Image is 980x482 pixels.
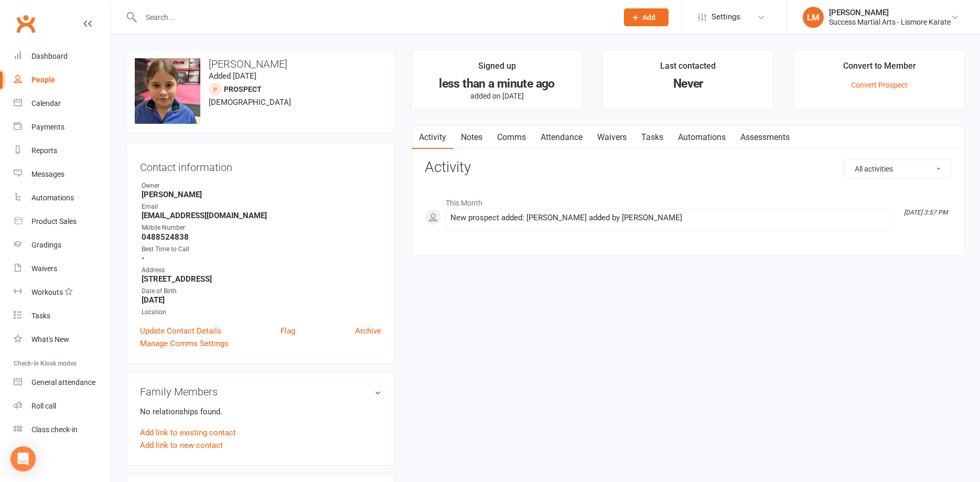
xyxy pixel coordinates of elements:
[14,233,111,257] a: Gradings
[13,10,39,37] a: Clubworx
[803,7,824,28] div: LM
[14,163,111,186] a: Messages
[31,288,63,296] div: Workouts
[31,99,61,108] div: Calendar
[14,304,111,328] a: Tasks
[31,123,64,131] div: Payments
[14,186,111,210] a: Automations
[454,125,490,149] a: Notes
[829,8,951,17] div: [PERSON_NAME]
[14,328,111,351] a: What's New
[590,125,634,149] a: Waivers
[421,92,573,100] p: added on [DATE]
[612,78,764,89] div: Never
[140,439,223,452] a: Add link to new contact
[14,45,111,68] a: Dashboard
[712,5,740,29] span: Settings
[142,190,381,199] strong: [PERSON_NAME]
[142,265,381,275] div: Address
[31,146,57,155] div: Reports
[31,76,55,84] div: People
[904,209,947,216] i: [DATE] 3:57 PM
[14,281,111,304] a: Workouts
[14,92,111,115] a: Calendar
[31,402,56,410] div: Roll call
[31,52,68,60] div: Dashboard
[142,202,381,212] div: Email
[142,307,381,317] div: Location
[142,286,381,296] div: Date of Birth
[533,125,590,149] a: Attendance
[14,371,111,394] a: General attendance kiosk mode
[425,159,952,176] h3: Activity
[142,232,381,242] strong: 0488524838
[421,78,573,89] div: less than a minute ago
[31,241,61,249] div: Gradings
[135,58,386,70] h3: [PERSON_NAME]
[140,405,381,418] p: No relationships found.
[224,85,262,93] snap: prospect
[140,386,381,398] h3: Family Members
[14,257,111,281] a: Waivers
[10,446,36,472] div: Open Intercom Messenger
[31,264,57,273] div: Waivers
[31,194,74,202] div: Automations
[281,325,295,337] a: Flag
[31,217,77,226] div: Product Sales
[140,157,381,173] h3: Contact information
[142,211,381,220] strong: [EMAIL_ADDRESS][DOMAIN_NAME]
[843,59,916,78] div: Convert to Member
[135,58,200,124] img: image1754891968.png
[142,181,381,191] div: Owner
[412,125,454,149] a: Activity
[660,59,716,78] div: Last contacted
[450,213,889,222] div: New prospect added: [PERSON_NAME] added by [PERSON_NAME]
[14,115,111,139] a: Payments
[142,295,381,305] strong: [DATE]
[140,337,229,350] a: Manage Comms Settings
[829,17,951,27] div: Success Martial Arts - Lismore Karate
[634,125,671,149] a: Tasks
[733,125,797,149] a: Assessments
[142,274,381,284] strong: [STREET_ADDRESS]
[138,10,610,25] input: Search...
[14,139,111,163] a: Reports
[355,325,381,337] a: Archive
[671,125,733,149] a: Automations
[490,125,533,149] a: Comms
[14,418,111,442] a: Class kiosk mode
[209,98,291,107] span: [DEMOGRAPHIC_DATA]
[142,253,381,263] strong: -
[14,210,111,233] a: Product Sales
[14,394,111,418] a: Roll call
[624,8,669,26] button: Add
[31,335,69,344] div: What's New
[31,170,64,178] div: Messages
[31,312,50,320] div: Tasks
[851,81,908,89] a: Convert Prospect
[209,71,256,81] time: Added [DATE]
[142,223,381,233] div: Mobile Number
[140,325,221,337] a: Update Contact Details
[142,244,381,254] div: Best Time to Call
[642,13,655,22] span: Add
[425,192,952,209] li: This Month
[31,425,78,434] div: Class check-in
[140,426,236,439] a: Add link to existing contact
[31,378,95,387] div: General attendance
[478,59,516,78] div: Signed up
[14,68,111,92] a: People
